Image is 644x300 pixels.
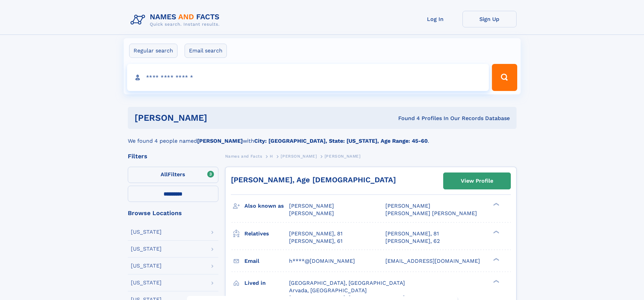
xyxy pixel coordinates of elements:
[244,228,289,239] h3: Relatives
[289,203,334,209] span: [PERSON_NAME]
[128,11,225,29] img: Logo Names and Facts
[244,277,289,289] h3: Lived in
[135,114,303,122] h1: [PERSON_NAME]
[131,229,162,235] div: [US_STATE]
[128,129,517,145] div: We found 4 people named with .
[254,138,428,144] b: City: [GEOGRAPHIC_DATA], State: [US_STATE], Age Range: 45-60
[127,64,489,91] input: search input
[244,200,289,212] h3: Also known as
[281,154,317,159] span: [PERSON_NAME]
[131,263,162,269] div: [US_STATE]
[289,210,334,216] span: [PERSON_NAME]
[385,203,430,209] span: [PERSON_NAME]
[444,173,510,189] a: View Profile
[385,237,440,245] a: [PERSON_NAME], 62
[289,287,367,294] span: Arvada, [GEOGRAPHIC_DATA]
[129,44,177,58] label: Regular search
[225,152,262,160] a: Names and Facts
[462,11,517,27] a: Sign Up
[128,210,218,216] div: Browse Locations
[325,154,361,159] span: [PERSON_NAME]
[197,138,243,144] b: [PERSON_NAME]
[303,115,510,122] div: Found 4 Profiles In Our Records Database
[492,279,500,283] div: ❯
[131,246,162,252] div: [US_STATE]
[244,255,289,267] h3: Email
[131,280,162,285] div: [US_STATE]
[289,280,405,286] span: [GEOGRAPHIC_DATA], [GEOGRAPHIC_DATA]
[289,230,342,237] a: [PERSON_NAME], 81
[408,11,462,27] a: Log In
[289,237,342,245] a: [PERSON_NAME], 61
[128,167,218,183] label: Filters
[385,258,480,264] span: [EMAIL_ADDRESS][DOMAIN_NAME]
[270,152,273,160] a: H
[385,210,477,216] span: [PERSON_NAME] [PERSON_NAME]
[492,257,500,261] div: ❯
[281,152,317,160] a: [PERSON_NAME]
[185,44,227,58] label: Email search
[128,153,218,159] div: Filters
[492,202,500,207] div: ❯
[492,230,500,234] div: ❯
[161,171,168,178] span: All
[461,173,493,189] div: View Profile
[231,176,396,184] a: [PERSON_NAME], Age [DEMOGRAPHIC_DATA]
[270,154,273,159] span: H
[385,230,439,237] a: [PERSON_NAME], 81
[492,64,517,91] button: Search Button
